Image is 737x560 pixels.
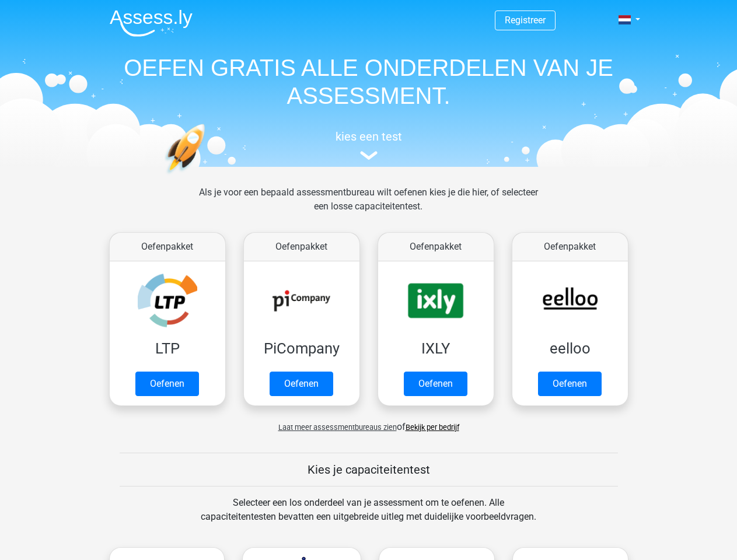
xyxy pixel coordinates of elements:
[505,15,546,26] a: Registreer
[538,372,602,396] a: Oefenen
[100,411,637,434] div: of
[135,372,199,396] a: Oefenen
[165,124,250,229] img: oefenen
[404,372,467,396] a: Oefenen
[406,423,459,432] a: Bekijk per bedrijf
[190,185,547,228] div: Als je voor een bepaald assessmentbureau wilt oefenen kies je die hier, of selecteer een losse ca...
[100,129,637,143] h5: kies een test
[360,151,378,160] img: assessment
[278,423,397,432] span: Laat meer assessmentbureaus zien
[270,372,333,396] a: Oefenen
[120,463,618,477] h5: Kies je capaciteitentest
[100,129,637,160] a: kies een test
[190,496,547,538] div: Selecteer een los onderdeel van je assessment om te oefenen. Alle capaciteitentesten bevatten een...
[110,9,193,37] img: Assessly
[100,54,637,110] h1: OEFEN GRATIS ALLE ONDERDELEN VAN JE ASSESSMENT.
